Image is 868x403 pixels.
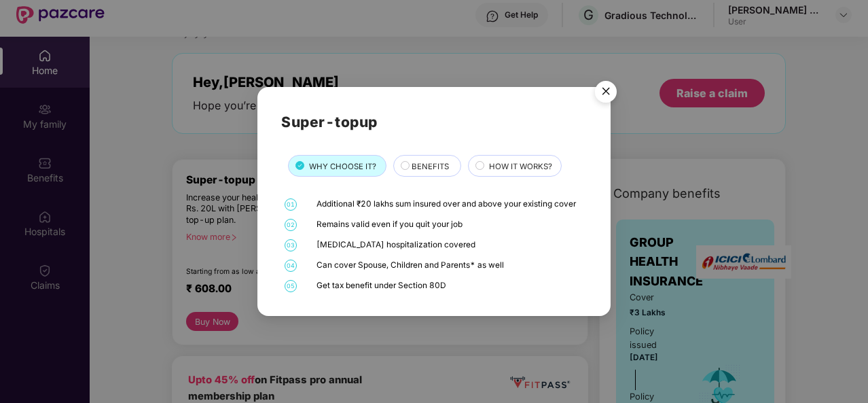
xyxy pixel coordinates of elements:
[317,219,584,231] div: Remains valid even if you quit your job
[285,280,297,292] span: 05
[587,75,625,113] img: svg+xml;base64,PHN2ZyB4bWxucz0iaHR0cDovL3d3dy53My5vcmcvMjAwMC9zdmciIHdpZHRoPSI1NiIgaGVpZ2h0PSI1Ni...
[587,74,623,111] button: Close
[317,198,584,211] div: Additional ₹20 lakhs sum insured over and above your existing cover
[285,219,297,231] span: 02
[317,260,584,272] div: Can cover Spouse, Children and Parents* as well
[489,160,552,172] span: HOW IT WORKS?
[309,160,376,172] span: WHY CHOOSE IT?
[285,239,297,251] span: 03
[285,198,297,211] span: 01
[317,239,584,251] div: [MEDICAL_DATA] hospitalization covered
[412,160,449,172] span: BENEFITS
[281,111,587,133] h2: Super-topup
[317,280,584,292] div: Get tax benefit under Section 80D
[285,260,297,272] span: 04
